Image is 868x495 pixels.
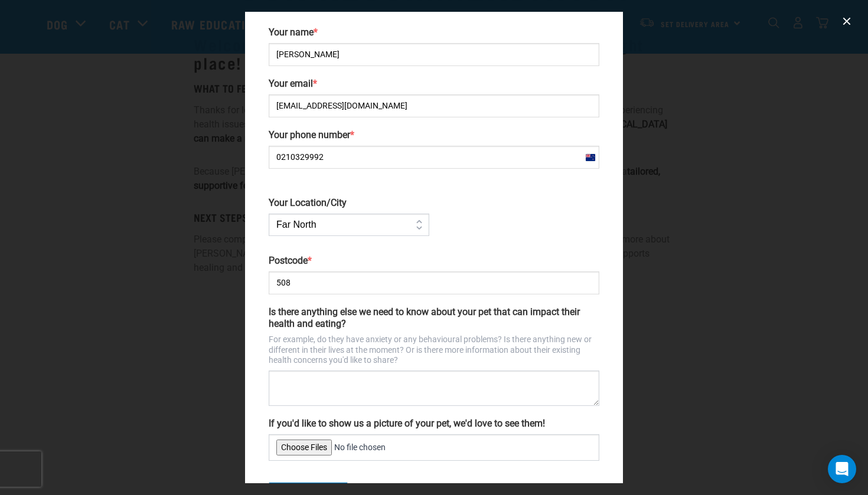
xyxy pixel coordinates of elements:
label: Your phone number [269,129,599,141]
label: Is there anything else we need to know about your pet that can impact their health and eating? [269,306,599,330]
button: close [837,12,856,31]
label: If you'd like to show us a picture of your pet, we'd love to see them! [269,418,599,430]
label: Your Location/City [269,197,429,209]
label: Your email [269,78,599,90]
p: For example, do they have anxiety or any behavioural problems? Is there anything new or different... [269,335,599,366]
label: Postcode [269,255,599,267]
label: Your name [269,27,599,38]
div: New Zealand: +64 [581,146,599,168]
div: Open Intercom Messenger [828,455,856,483]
